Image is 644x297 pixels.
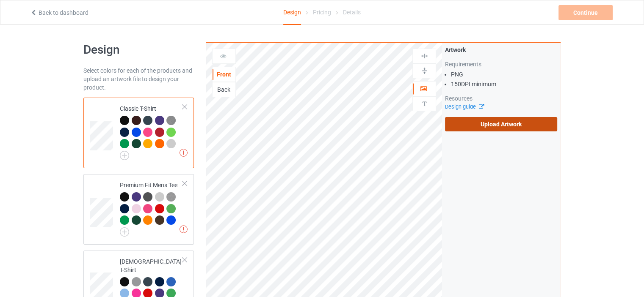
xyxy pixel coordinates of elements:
[445,104,484,110] a: Design guide
[451,70,557,79] li: PNG
[213,70,235,79] div: Front
[445,94,557,103] div: Resources
[120,181,183,234] div: Premium Fit Mens Tee
[83,98,194,168] div: Classic T-Shirt
[120,104,183,157] div: Classic T-Shirt
[445,60,557,68] div: Requirements
[120,227,129,237] img: svg+xml;base64,PD94bWwgdmVyc2lvbj0iMS4wIiBlbmNvZGluZz0iVVRGLTgiPz4KPHN2ZyB3aWR0aD0iMjJweCIgaGVpZ2...
[120,151,129,160] img: svg+xml;base64,PD94bWwgdmVyc2lvbj0iMS4wIiBlbmNvZGluZz0iVVRGLTgiPz4KPHN2ZyB3aWR0aD0iMjJweCIgaGVpZ2...
[283,0,301,25] div: Design
[83,66,194,92] div: Select colors for each of the products and upload an artwork file to design your product.
[166,116,176,125] img: heather_texture.png
[83,174,194,245] div: Premium Fit Mens Tee
[420,67,428,75] img: svg%3E%0A
[213,85,235,94] div: Back
[83,42,194,57] h1: Design
[180,149,188,157] img: exclamation icon
[180,225,188,233] img: exclamation icon
[420,100,428,108] img: svg%3E%0A
[451,80,557,88] li: 150 DPI minimum
[445,117,557,131] label: Upload Artwork
[30,9,88,16] a: Back to dashboard
[445,46,557,54] div: Artwork
[166,192,176,202] img: heather_texture.png
[420,52,428,60] img: svg%3E%0A
[343,0,361,24] div: Details
[313,0,331,24] div: Pricing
